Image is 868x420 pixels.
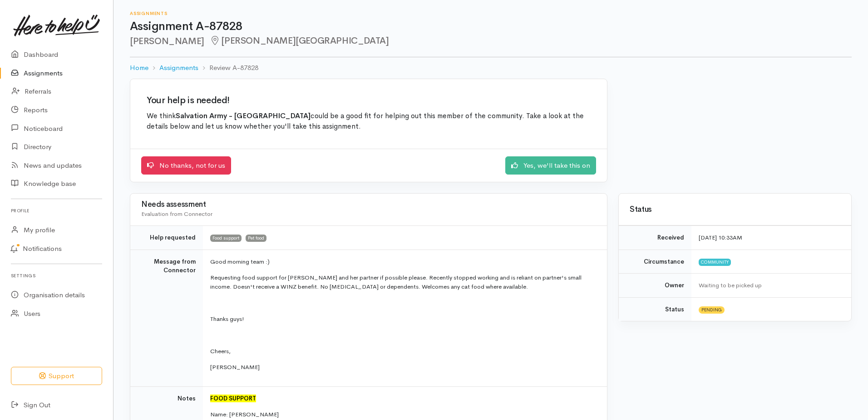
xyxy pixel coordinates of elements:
[130,57,852,79] nav: breadcrumb
[130,20,852,33] h1: Assignment A-87828
[210,363,596,372] p: [PERSON_NAME]
[210,315,596,324] p: Thanks guys!
[141,210,212,218] span: Evaluation from Connector
[699,259,731,266] span: Community
[619,297,691,321] td: Status
[619,226,691,250] td: Received
[210,347,596,356] p: Cheers,
[141,200,596,209] h3: Needs assessment
[147,111,591,132] p: We think could be a good fit for helping out this member of the community. Take a look at the det...
[210,35,389,46] span: [PERSON_NAME][GEOGRAPHIC_DATA]
[505,156,596,175] a: Yes, we'll take this on
[130,226,203,250] td: Help requested
[130,11,852,16] h6: Assignments
[619,274,691,298] td: Owner
[210,257,596,266] p: Good morning team :)
[130,63,148,73] a: Home
[141,156,231,175] a: No thanks, not for us
[147,95,591,105] h2: Your help is needed!
[699,234,742,241] time: [DATE] 10:33AM
[630,205,840,214] h3: Status
[159,63,198,73] a: Assignments
[11,205,102,217] h6: Profile
[176,111,311,120] b: Salvation Army - [GEOGRAPHIC_DATA]
[619,250,691,274] td: Circumstance
[210,273,596,291] p: Requesting food support for [PERSON_NAME] and her partner if possible please. Recently stopped wo...
[11,367,102,385] button: Support
[246,235,266,242] span: Pet food
[198,63,258,73] li: Review A-87828
[130,36,852,46] h2: [PERSON_NAME]
[210,235,242,242] span: Food support
[210,410,596,419] p: Name: [PERSON_NAME]
[130,250,203,386] td: Message from Connector
[699,306,725,314] span: Pending
[11,270,102,282] h6: Settings
[210,395,256,402] font: FOOD SUPPORT
[699,281,840,290] div: Waiting to be picked up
